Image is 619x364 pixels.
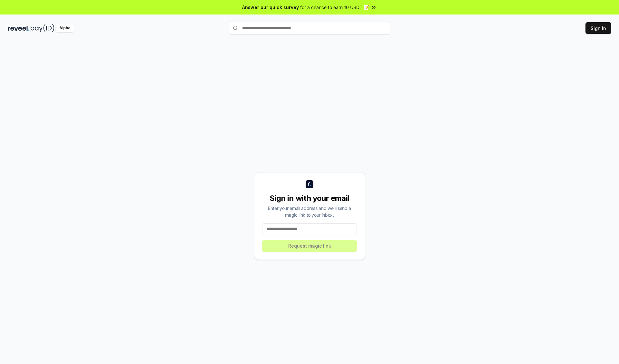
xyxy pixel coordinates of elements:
img: reveel_dark [8,24,29,32]
div: Sign in with your email [262,193,357,203]
span: Answer our quick survey [242,4,299,11]
button: Sign In [585,22,611,34]
span: for a chance to earn 10 USDT 📝 [300,4,369,11]
img: pay_id [31,24,54,32]
div: Alpha [56,24,74,32]
img: logo_small [306,180,313,188]
div: Enter your email address and we’ll send a magic link to your inbox. [262,205,357,218]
